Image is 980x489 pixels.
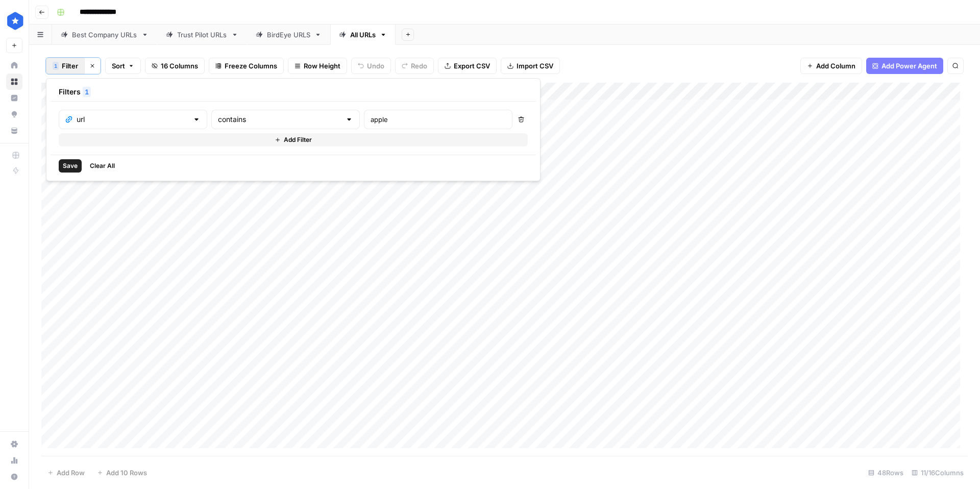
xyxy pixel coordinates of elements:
a: Browse [6,74,22,90]
span: Row Height [304,61,340,71]
button: Add 10 Rows [91,464,153,481]
span: Add Filter [284,135,312,144]
button: Add Power Agent [866,58,943,74]
span: 1 [85,87,89,97]
div: 1 [53,62,59,70]
a: BirdEye URLS [247,25,330,45]
span: Add Power Agent [881,61,937,71]
span: Redo [411,61,427,71]
div: Trust Pilot URLs [177,30,227,40]
button: Undo [351,58,391,74]
button: Import CSV [501,58,560,74]
a: All URLs [330,25,396,45]
button: Row Height [288,58,347,74]
button: Freeze Columns [209,58,284,74]
span: Import CSV [517,61,553,71]
span: Add Row [57,468,85,478]
div: Filters [51,83,536,102]
span: Add Column [816,61,855,71]
button: Add Filter [59,133,528,146]
a: Your Data [6,123,22,139]
span: Export CSV [454,61,490,71]
div: 1 [83,87,91,97]
span: Clear All [90,161,115,170]
button: Redo [395,58,434,74]
button: Sort [105,58,141,74]
div: All URLs [350,30,376,40]
a: Trust Pilot URLs [157,25,247,45]
span: Freeze Columns [225,61,277,71]
div: 48 Rows [864,464,908,481]
button: 16 Columns [145,58,205,74]
button: Clear All [86,159,119,173]
div: BirdEye URLS [267,30,310,40]
span: 1 [54,62,57,70]
a: Settings [6,436,22,452]
div: 11/16 Columns [908,464,968,481]
div: 1Filter [46,78,541,181]
span: Save [63,161,78,170]
button: Save [59,159,82,173]
span: Filter [62,61,78,71]
a: Best Company URLs [52,25,157,45]
button: Export CSV [438,58,497,74]
a: Insights [6,90,22,106]
a: Opportunities [6,106,22,123]
button: Help + Support [6,469,22,485]
img: ConsumerAffairs Logo [6,12,24,30]
a: Home [6,57,22,74]
div: Best Company URLs [72,30,137,40]
a: Usage [6,452,22,469]
button: Add Column [800,58,862,74]
span: Add 10 Rows [106,468,147,478]
input: url [77,114,188,125]
input: contains [218,114,341,125]
span: 16 Columns [161,61,198,71]
button: 1Filter [46,58,84,74]
button: Workspace: ConsumerAffairs [6,8,22,34]
button: Add Row [41,464,91,481]
span: Undo [367,61,384,71]
span: Sort [112,61,125,71]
